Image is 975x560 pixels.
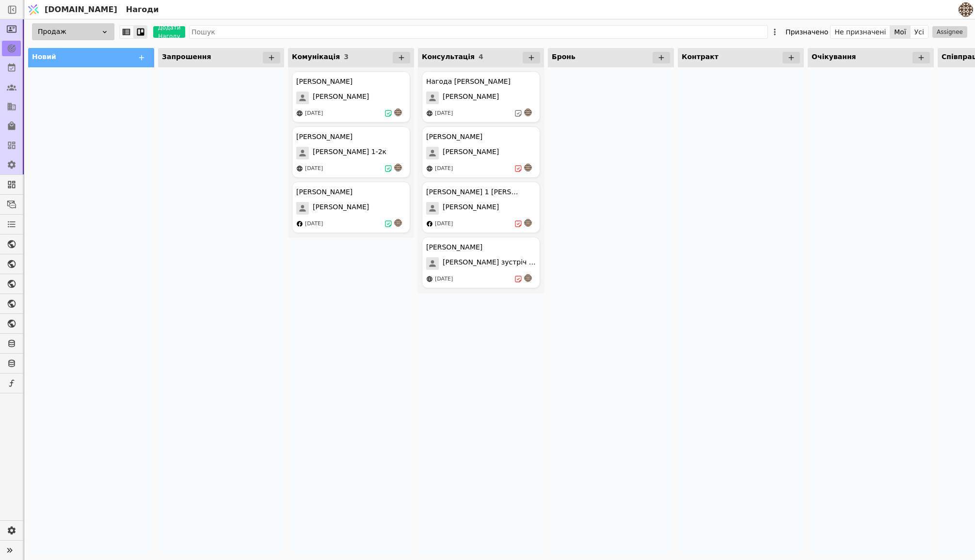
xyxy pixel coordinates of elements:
[296,165,303,172] img: online-store.svg
[313,202,369,215] span: [PERSON_NAME]
[890,25,911,39] button: Мої
[479,53,483,61] span: 4
[422,237,540,288] div: [PERSON_NAME][PERSON_NAME] зустріч 13.08[DATE]an
[435,220,453,228] div: [DATE]
[524,274,532,282] img: an
[426,220,433,227] img: facebook.svg
[24,0,122,19] a: [DOMAIN_NAME]
[435,275,453,283] div: [DATE]
[435,165,453,173] div: [DATE]
[959,2,973,17] img: 4183bec8f641d0a1985368f79f6ed469
[305,220,323,228] div: [DATE]
[162,53,211,61] span: Запрошення
[305,109,323,118] div: [DATE]
[292,53,340,61] span: Комунікація
[313,92,369,104] span: [PERSON_NAME]
[422,182,540,233] div: [PERSON_NAME] 1 [PERSON_NAME][PERSON_NAME][DATE]an
[443,147,499,159] span: [PERSON_NAME]
[344,53,349,61] span: 3
[422,126,540,178] div: [PERSON_NAME][PERSON_NAME][DATE]an
[292,182,410,233] div: [PERSON_NAME][PERSON_NAME][DATE]an
[426,242,482,252] div: [PERSON_NAME]
[422,71,540,123] div: Нагода [PERSON_NAME][PERSON_NAME][DATE]an
[292,71,410,123] div: [PERSON_NAME][PERSON_NAME][DATE]an
[296,132,352,142] div: [PERSON_NAME]
[552,53,575,61] span: Бронь
[524,164,532,171] img: an
[812,53,856,61] span: Очікування
[296,220,303,227] img: facebook.svg
[831,25,890,39] button: Не призначені
[524,109,532,116] img: an
[426,165,433,172] img: online-store.svg
[443,257,536,270] span: [PERSON_NAME] зустріч 13.08
[292,126,410,178] div: [PERSON_NAME][PERSON_NAME] 1-2к[DATE]an
[435,109,453,118] div: [DATE]
[524,219,532,227] img: an
[313,147,386,159] span: [PERSON_NAME] 1-2к
[682,53,719,61] span: Контракт
[296,110,303,117] img: online-store.svg
[443,202,499,215] span: [PERSON_NAME]
[189,25,768,39] input: Пошук
[911,25,928,39] button: Усі
[443,92,499,104] span: [PERSON_NAME]
[422,53,475,61] span: Консультація
[394,109,402,116] img: an
[32,53,56,61] span: Новий
[426,187,518,197] div: [PERSON_NAME] 1 [PERSON_NAME]
[26,0,41,19] img: Logo
[426,77,511,87] div: Нагода [PERSON_NAME]
[296,77,352,87] div: [PERSON_NAME]
[296,187,352,197] div: [PERSON_NAME]
[32,23,114,40] div: Продаж
[785,25,828,39] div: Призначено
[122,4,159,16] h2: Нагоди
[426,132,482,142] div: [PERSON_NAME]
[426,110,433,117] img: online-store.svg
[394,164,402,171] img: an
[147,26,185,38] a: Додати Нагоду
[394,219,402,227] img: an
[932,26,967,38] button: Assignee
[305,165,323,173] div: [DATE]
[153,26,185,38] button: Додати Нагоду
[45,4,117,16] span: [DOMAIN_NAME]
[426,276,433,282] img: online-store.svg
